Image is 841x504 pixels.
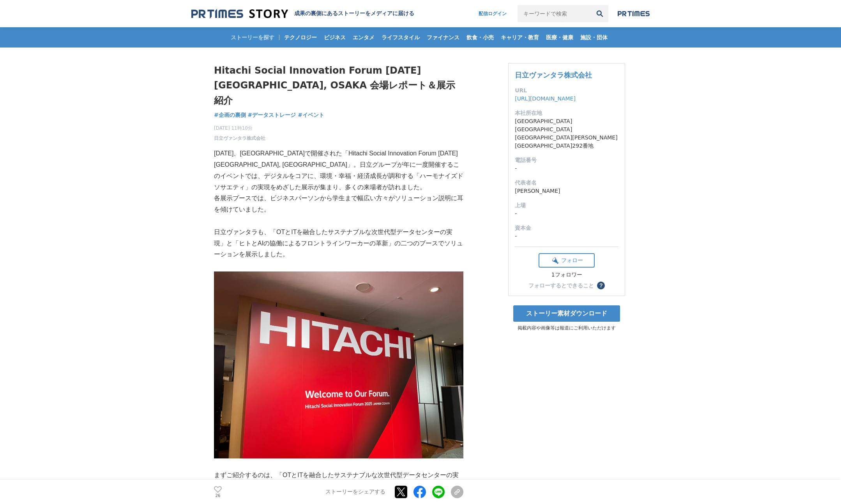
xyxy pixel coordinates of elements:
[543,34,576,41] span: 医療・健康
[424,27,463,48] a: ファイナンス
[350,34,378,41] span: エンタメ
[515,117,618,150] dd: [GEOGRAPHIC_DATA][GEOGRAPHIC_DATA][GEOGRAPHIC_DATA][PERSON_NAME][GEOGRAPHIC_DATA]292番地
[515,187,618,195] dd: [PERSON_NAME]
[515,71,592,79] a: 日立ヴァンタラ株式会社
[214,271,463,458] img: thumbnail_886d09c0-6e79-11f0-9d97-5382abaaf07b.jpeg
[515,232,618,240] dd: -
[378,34,423,41] span: ライフスタイル
[191,9,288,19] img: 成果の裏側にあるストーリーをメディアに届ける
[350,27,378,48] a: エンタメ
[577,34,611,41] span: 施設・団体
[515,201,618,210] dt: 上場
[591,5,608,22] button: 検索
[281,27,320,48] a: テクノロジー
[321,27,349,48] a: ビジネス
[298,111,324,119] a: #イベント
[518,5,591,22] input: キーワードで検索
[618,11,650,17] img: prtimes
[214,111,246,118] span: #企画の裏側
[214,227,463,260] p: 日立ヴァンタラも、「OTとITを融合したサステナブルな次世代型データセンターの実現」と「ヒトとAIの協働によるフロントラインワーカーの革新」の二つのブースでソリューションを展示しました。
[515,156,618,164] dt: 電話番号
[515,164,618,173] dd: -
[424,34,463,41] span: ファイナンス
[214,470,463,503] p: まずご紹介するのは、「OTとITを融合したサステナブルな次世代型データセンターの実現」のブースです。このブースでは、データセンターの需要が拡大し、消費電力増大や専門人材不足などの課題をどう解決す...
[214,111,246,119] a: #企画の裏側
[515,86,618,95] dt: URL
[539,253,595,268] button: フォロー
[577,27,611,48] a: 施設・団体
[378,27,423,48] a: ライフスタイル
[515,95,576,102] a: [URL][DOMAIN_NAME]
[498,27,542,48] a: キャリア・教育
[191,9,414,19] a: 成果の裏側にあるストーリーをメディアに届ける 成果の裏側にあるストーリーをメディアに届ける
[214,193,463,215] p: 各展示ブースでは、ビジネスパーソンから学生まで幅広い方々がソリューション説明に耳を傾けていました。
[298,111,324,118] span: #イベント
[325,488,385,495] p: ストーリーをシェアする
[214,135,265,142] a: 日立ヴァンタラ株式会社
[214,493,222,497] p: 26
[214,125,265,132] span: [DATE] 11時10分
[513,305,620,322] a: ストーリー素材ダウンロード
[515,210,618,218] dd: -
[508,325,625,331] p: 掲載内容や画像等は報道にご利用いただけます
[598,283,604,288] span: ？
[248,111,296,119] a: #データストレージ
[515,224,618,232] dt: 資本金
[463,27,497,48] a: 飲食・小売
[543,27,576,48] a: 医療・健康
[515,179,618,187] dt: 代表者名
[463,34,497,41] span: 飲食・小売
[515,109,618,117] dt: 本社所在地
[294,10,414,17] h2: 成果の裏側にあるストーリーをメディアに届ける
[321,34,349,41] span: ビジネス
[498,34,542,41] span: キャリア・教育
[214,148,463,193] p: [DATE]、[GEOGRAPHIC_DATA]で開催された「Hitachi Social Innovation Forum [DATE] [GEOGRAPHIC_DATA], [GEOGRAP...
[281,34,320,41] span: テクノロジー
[528,283,594,288] div: フォローするとできること
[471,5,514,22] a: 配信ログイン
[539,271,595,278] div: 1フォロワー
[214,63,463,108] h1: Hitachi Social Innovation Forum [DATE] [GEOGRAPHIC_DATA], OSAKA 会場レポート＆展示紹介
[248,111,296,118] span: #データストレージ
[597,282,605,289] button: ？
